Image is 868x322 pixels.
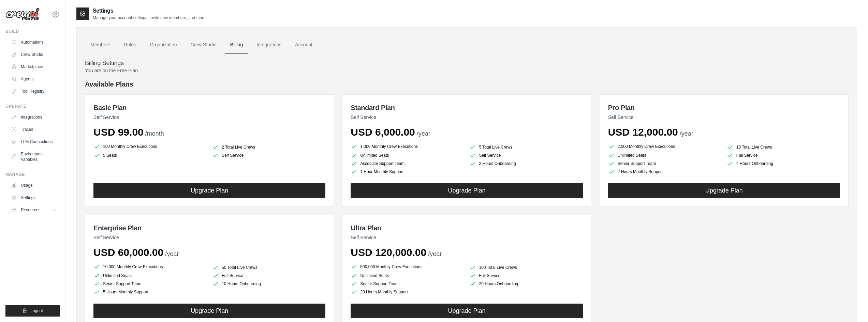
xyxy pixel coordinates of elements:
[351,263,464,271] li: 500,000 Monthly Crew Executions
[93,7,207,15] h2: Settings
[93,223,325,233] h3: Enterprise Plan
[212,144,325,151] li: 2 Total Live Crews
[5,172,60,177] div: Manage
[608,160,721,167] li: Senior Support Team
[8,37,60,48] a: Automations
[469,280,583,287] li: 20 Hours Onboarding
[8,61,60,72] a: Marketplace
[608,152,721,159] li: Unlimited Seats
[93,183,325,198] button: Upgrade Plan
[351,152,464,159] li: Unlimited Seats
[608,114,840,121] p: Self Service
[8,124,60,135] a: Traces
[727,160,840,167] li: 4 Hours Onboarding
[351,234,583,241] p: Self Service
[8,192,60,203] a: Settings
[351,280,464,287] li: Senior Support Team
[85,36,116,54] a: Members
[8,74,60,85] a: Agents
[351,223,583,233] h3: Ultra Plan
[93,114,325,121] p: Self Service
[351,168,464,175] li: 1 Hour Monthly Support
[351,114,583,121] p: Self Service
[165,250,179,257] span: /year
[290,36,318,54] a: Account
[351,142,464,151] li: 1,000 Monthly Crew Executions
[5,29,60,34] div: Build
[8,149,60,165] a: Environment Variables
[85,67,849,74] p: You are on the Free Plan
[21,207,40,213] span: Resources
[5,104,60,109] div: Operate
[469,152,583,159] li: Self Service
[469,272,583,279] li: Full Service
[469,160,583,167] li: 2 Hours Onboarding
[351,160,464,167] li: Associate Support Team
[93,15,207,20] p: Manage your account settings, invite new members, and more.
[8,86,60,97] a: Tool Registry
[351,126,415,138] span: USD 6,000.00
[469,144,583,151] li: 5 Total Live Crews
[351,247,426,258] span: USD 120,000.00
[680,130,693,137] span: /year
[608,103,840,112] h3: Pro Plan
[8,180,60,191] a: Usage
[469,264,583,271] li: 100 Total Live Crews
[351,289,464,295] li: 20 Hours Monthly Support
[93,304,325,318] button: Upgrade Plan
[145,130,164,137] span: /month
[212,280,325,287] li: 10 Hours Onboarding
[351,272,464,279] li: Unlimited Seats
[30,308,43,313] span: Logout
[8,49,60,60] a: Crew Studio
[144,36,182,54] a: Organization
[212,272,325,279] li: Full Service
[118,36,142,54] a: Roles
[5,305,60,317] button: Logout
[185,36,222,54] a: Crew Studio
[93,289,207,295] li: 5 Hours Monthly Support
[608,142,721,151] li: 2,000 Monthly Crew Executions
[8,112,60,123] a: Integrations
[93,126,144,138] span: USD 99.00
[93,103,325,112] h3: Basic Plan
[212,152,325,159] li: Self Service
[93,263,207,271] li: 10,000 Monthly Crew Executions
[8,204,60,215] button: Resources
[351,103,583,112] h3: Standard Plan
[727,152,840,159] li: Full Service
[93,142,207,151] li: 100 Monthly Crew Executions
[212,264,325,271] li: 50 Total Live Crews
[5,8,40,21] img: Logo
[93,152,207,159] li: 5 Seats
[85,60,849,67] h4: Billing Settings
[608,183,840,198] button: Upgrade Plan
[93,247,163,258] span: USD 60,000.00
[93,272,207,279] li: Unlimited Seats
[93,234,325,241] p: Self Service
[727,144,840,151] li: 10 Total Live Crews
[608,168,721,175] li: 2 Hours Monthly Support
[251,36,287,54] a: Integrations
[93,280,207,287] li: Senior Support Team
[351,183,583,198] button: Upgrade Plan
[225,36,248,54] a: Billing
[8,136,60,147] a: LLM Connections
[428,250,442,257] span: /year
[85,79,849,89] h4: Available Plans
[608,126,678,138] span: USD 12,000.00
[417,130,430,137] span: /year
[351,304,583,318] button: Upgrade Plan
